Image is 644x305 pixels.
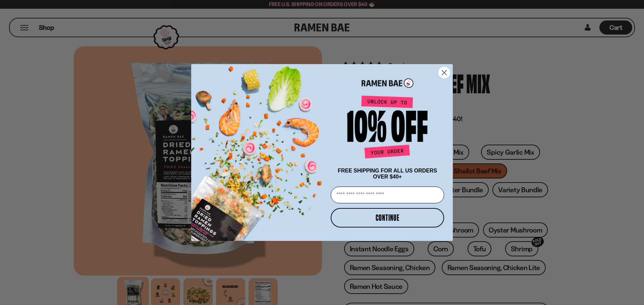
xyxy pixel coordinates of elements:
button: CONTINUE [331,208,444,227]
img: Ramen Bae Logo [362,78,414,89]
img: Unlock up to 10% off [345,95,429,161]
img: ce7035ce-2e49-461c-ae4b-8ade7372f32c.png [191,58,328,241]
span: FREE SHIPPING FOR ALL US ORDERS OVER $40+ [338,168,437,180]
button: Close dialog [438,67,450,79]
